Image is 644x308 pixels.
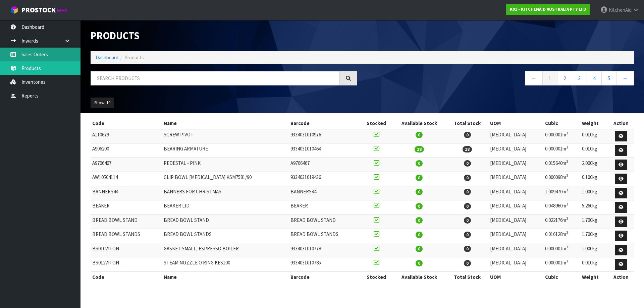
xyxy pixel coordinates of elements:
[360,271,392,282] th: Stocked
[162,214,289,229] td: BREAD BOWL STAND
[289,129,360,143] td: 9334031010976
[416,260,423,266] span: 0
[360,118,392,129] th: Stocked
[91,214,162,229] td: BREAD BOWL STAND
[162,243,289,257] td: GASKET SMALL, ESPRESSO BOILER
[162,257,289,272] td: STEAM NOZZLE O RING KES100
[162,172,289,186] td: CLIP BOWL [MEDICAL_DATA] KSM7581/90
[580,271,608,282] th: Weight
[543,143,580,158] td: 0.000001m
[464,175,471,181] span: 0
[543,257,580,272] td: 0.000001m
[91,129,162,143] td: A110679
[464,189,471,195] span: 0
[580,143,608,158] td: 0.010kg
[124,54,144,61] span: Products
[367,71,634,87] nav: Page navigation
[289,257,360,272] td: 9334031010785
[463,146,472,152] span: 18
[464,132,471,138] span: 0
[289,143,360,158] td: 9334031010464
[162,143,289,158] td: BEARING ARMATURE
[566,173,568,178] sup: 3
[392,118,446,129] th: Available Stock
[162,158,289,172] td: PEDESTAL - PINK
[488,257,543,272] td: [MEDICAL_DATA]
[91,243,162,257] td: BS010VITON
[543,129,580,143] td: 0.000001m
[488,229,543,243] td: [MEDICAL_DATA]
[10,6,18,14] img: cube-alt.png
[601,71,616,85] a: 5
[446,271,488,282] th: Total Stock
[616,71,634,85] a: →
[289,158,360,172] td: A9706467
[543,158,580,172] td: 0.015640m
[289,243,360,257] td: 9334031010778
[162,200,289,215] td: BEAKER LID
[91,118,162,129] th: Code
[510,6,586,12] strong: K01 - KITCHENAID AUSTRALIA PTY LTD
[416,217,423,224] span: 0
[543,271,580,282] th: Cubic
[416,160,423,167] span: 0
[580,158,608,172] td: 2.000kg
[289,229,360,243] td: BREAD BOWL STANDS
[543,243,580,257] td: 0.000001m
[525,71,543,85] a: ←
[416,132,423,138] span: 0
[608,271,634,282] th: Action
[566,202,568,206] sup: 3
[488,200,543,215] td: [MEDICAL_DATA]
[488,243,543,257] td: [MEDICAL_DATA]
[289,200,360,215] td: BEAKER
[91,30,357,41] h1: Products
[162,186,289,200] td: BANNERS FOR CHRISTMAS
[488,118,543,129] th: UOM
[96,54,118,61] a: Dashboard
[464,260,471,266] span: 0
[91,71,340,85] input: Search products
[542,71,557,85] a: 1
[464,217,471,224] span: 0
[416,189,423,195] span: 0
[488,186,543,200] td: [MEDICAL_DATA]
[580,172,608,186] td: 0.100kg
[580,257,608,272] td: 0.010kg
[416,203,423,209] span: 0
[608,118,634,129] th: Action
[566,159,568,164] sup: 3
[566,145,568,149] sup: 3
[21,6,56,14] span: ProStock
[91,98,114,108] button: Show: 10
[162,129,289,143] td: SCREW PIVOT
[289,186,360,200] td: BANNERS44
[488,158,543,172] td: [MEDICAL_DATA]
[566,259,568,263] sup: 3
[543,200,580,215] td: 0.048960m
[464,160,471,167] span: 0
[91,143,162,158] td: A906200
[488,129,543,143] td: [MEDICAL_DATA]
[488,271,543,282] th: UOM
[91,229,162,243] td: BREAD BOWL STANDS
[392,271,446,282] th: Available Stock
[566,188,568,192] sup: 3
[566,245,568,249] sup: 3
[572,71,587,85] a: 3
[543,214,580,229] td: 0.022176m
[488,143,543,158] td: [MEDICAL_DATA]
[580,214,608,229] td: 1.700kg
[464,246,471,252] span: 0
[91,172,162,186] td: AW10504114
[587,71,602,85] a: 4
[580,200,608,215] td: 5.260kg
[580,118,608,129] th: Weight
[289,172,360,186] td: 9334031019436
[162,229,289,243] td: BREAD BOWL STANDS
[566,216,568,221] sup: 3
[91,257,162,272] td: BS012VITON
[446,118,488,129] th: Total Stock
[543,118,580,129] th: Cubic
[566,131,568,135] sup: 3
